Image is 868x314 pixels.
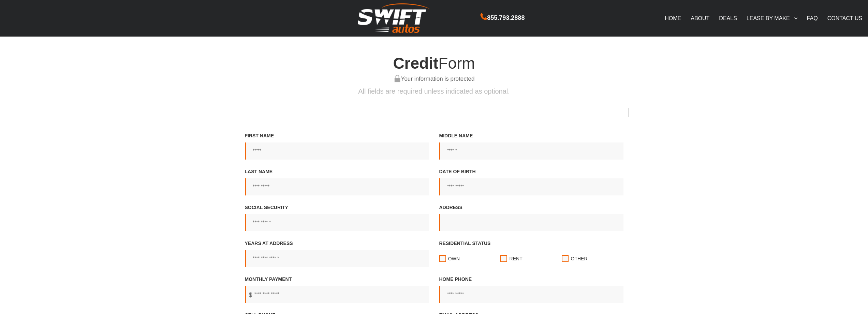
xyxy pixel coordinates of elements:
[448,255,460,262] span: Own
[439,214,623,231] input: Address
[481,15,525,21] a: 855.793.2888
[245,240,429,267] label: Years at address
[245,168,429,195] label: Last Name
[439,132,623,160] label: Middle Name
[562,250,569,267] input: Residential statusOwnRentOther
[823,11,867,25] a: CONTACT US
[394,75,401,82] img: your information is protected, lock green
[660,11,686,25] a: HOME
[510,255,523,262] span: Rent
[439,276,623,303] label: Home Phone
[802,11,823,25] a: FAQ
[240,86,629,96] p: All fields are required unless indicated as optional.
[439,168,623,195] label: Date of birth
[245,204,429,231] label: Social Security
[393,54,438,72] span: Credit
[439,142,623,160] input: Middle Name
[245,178,429,195] input: Last Name
[245,286,429,303] input: Monthly Payment
[686,11,714,25] a: ABOUT
[439,178,623,195] input: Date of birth
[439,204,623,231] label: Address
[245,132,429,160] label: First Name
[245,250,429,267] input: Years at address
[714,11,741,25] a: DEALS
[245,214,429,231] input: Social Security
[439,286,623,303] input: Home Phone
[240,55,629,72] h4: Form
[487,13,525,23] span: 855.793.2888
[742,11,802,25] a: LEASE BY MAKE
[571,255,588,262] span: Other
[358,3,430,33] img: Swift Autos
[245,276,429,303] label: Monthly Payment
[439,250,446,267] input: Residential statusOwnRentOther
[439,240,623,267] label: Residential status
[240,76,629,83] h6: Your information is protected
[245,142,429,160] input: First Name
[500,250,507,267] input: Residential statusOwnRentOther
